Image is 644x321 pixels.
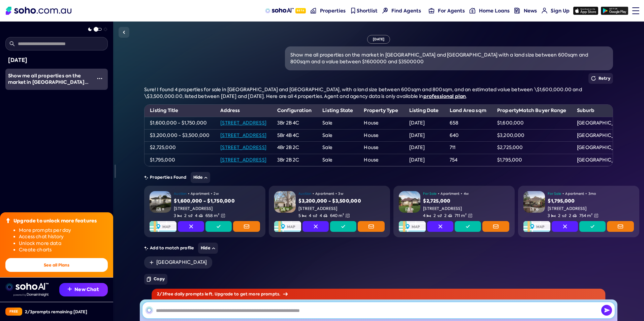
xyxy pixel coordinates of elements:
td: $2,725,000 [492,142,572,154]
div: $1,795,000 [548,198,634,205]
img: Gallery Icon [406,207,410,211]
div: [STREET_ADDRESS] [174,206,260,212]
span: • [438,191,439,197]
span: 2 [569,213,577,219]
span: 2 [444,213,452,219]
span: Properties [320,7,346,14]
div: $3,200,000 - $3,500,000 [298,198,385,205]
img: Land size [468,214,472,218]
span: 4 [320,213,327,219]
span: 658 m² [205,213,220,219]
button: See all Plans [5,258,108,272]
td: 3Br 2B 2C [272,154,317,166]
img: sohoAI logo [265,8,294,13]
span: News [524,7,537,14]
td: 658 [444,117,492,129]
div: Upgrade to unlock more features [13,218,97,224]
td: House [358,142,404,154]
span: 4 [195,213,203,219]
img: Retry icon [591,76,596,81]
td: 754 [444,154,492,166]
img: Copy icon [147,277,151,282]
img: sohoai logo [5,283,49,291]
span: For Sale [548,191,561,197]
td: House [358,129,404,142]
span: 754 m² [579,213,593,219]
span: Apartment [565,191,584,197]
div: Show me all properties on the market in Malvern and Malvern East with a land size between 600sqm ... [8,73,92,86]
img: Bathrooms [438,214,442,218]
button: Hide [198,243,218,254]
td: Sale [317,117,358,129]
span: Sure! I found 4 properties for sale in [GEOGRAPHIC_DATA] and [GEOGRAPHIC_DATA], with a land size ... [144,86,582,99]
span: 711 m² [455,213,467,219]
span: 3 [174,213,182,219]
li: More prompts per day [19,227,108,234]
div: 2 / 3 free daily prompts left. Upgrade to get more prompts. [152,289,605,299]
span: • [335,191,337,197]
span: 2w [214,191,218,197]
td: [DATE] [404,129,444,142]
img: Map [274,221,301,232]
li: Create charts [19,247,108,253]
th: Property Type [358,105,404,117]
span: Apartment [441,191,459,197]
div: [STREET_ADDRESS] [548,206,634,212]
td: $1,795,000 [492,154,572,166]
td: [GEOGRAPHIC_DATA] [572,142,633,154]
img: Bathrooms [562,214,566,218]
div: [DATE] [367,35,390,44]
div: [STREET_ADDRESS] [298,206,385,212]
img: Carspots [573,214,577,218]
span: 4 [309,213,317,219]
td: [GEOGRAPHIC_DATA] [572,129,633,142]
img: Land size [594,214,598,218]
td: $3,200,000 [492,129,572,142]
img: for-agents-nav icon [470,8,475,13]
span: • [461,191,462,197]
img: google-play icon [601,7,628,15]
td: $3,200,000 - $3,500,000 [144,129,215,142]
img: Land size [346,214,350,218]
a: Show me all properties on the market in [GEOGRAPHIC_DATA] and [GEOGRAPHIC_DATA] with a land size ... [5,69,92,90]
div: Properties Found [144,172,613,183]
td: [DATE] [404,117,444,129]
button: Copy [144,274,167,285]
img: Find agents icon [382,8,388,13]
td: 711 [444,142,492,154]
span: Apartment [191,191,210,197]
img: Bedrooms [302,214,306,218]
span: 12 [286,208,289,211]
span: 10 [536,208,539,211]
span: Sign Up [551,7,570,14]
span: Shortlist [357,7,378,14]
button: Retry [588,73,613,84]
td: $2,725,000 [144,142,215,154]
span: • [313,191,314,197]
img: for-agents-nav icon [542,8,547,13]
span: Find Agents [391,7,421,14]
button: Hide [191,172,211,183]
img: Soho Logo [6,7,71,15]
img: Send icon [601,305,612,316]
span: 2 [433,213,441,219]
span: Beta [295,8,306,13]
th: Address [215,105,272,117]
img: Map [399,221,426,232]
img: Property [150,191,171,213]
div: 2 / 3 prompts remaining [DATE] [25,309,87,315]
td: [GEOGRAPHIC_DATA] [572,154,633,166]
td: [GEOGRAPHIC_DATA] [572,117,633,129]
td: Sale [317,129,358,142]
img: Gallery Icon [530,207,534,211]
span: 5 [298,213,306,219]
div: $1,600,000 - $1,750,000 [174,198,260,205]
th: Configuration [272,105,317,117]
img: Arrow icon [283,292,288,296]
img: Property [274,191,296,213]
a: [GEOGRAPHIC_DATA] [144,256,212,269]
img: Property [523,191,545,213]
img: Land size [221,214,225,218]
span: . [466,93,467,99]
td: 5Br 4B 4C [272,129,317,142]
